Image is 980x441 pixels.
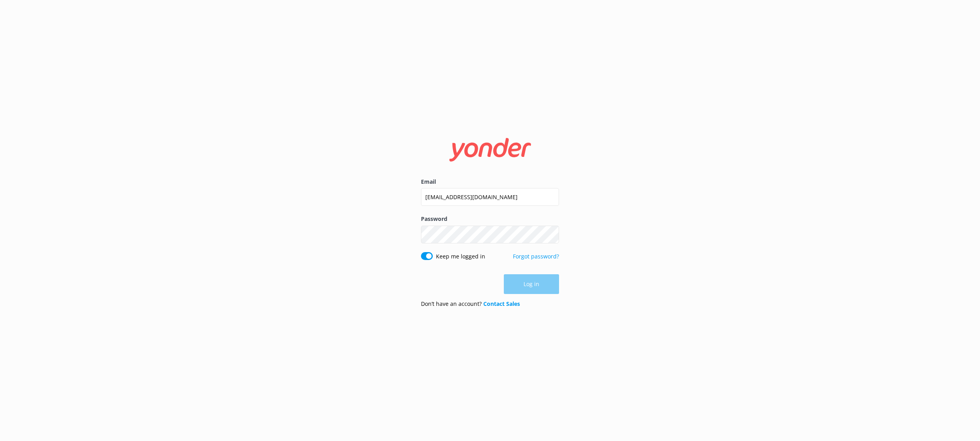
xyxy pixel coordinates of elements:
label: Email [421,177,559,186]
a: Forgot password? [513,253,559,260]
p: Don’t have an account? [421,300,520,308]
label: Keep me logged in [436,252,485,261]
button: Show password [543,226,559,242]
label: Password [421,215,559,223]
a: Contact Sales [483,300,520,307]
input: user@emailaddress.com [421,188,559,206]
